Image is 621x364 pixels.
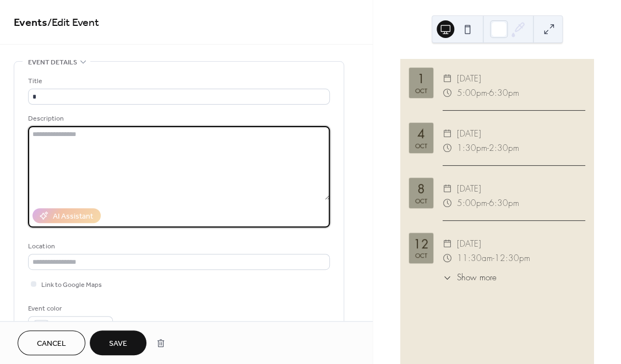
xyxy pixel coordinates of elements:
div: 1 [417,73,425,85]
div: ​ [443,72,453,86]
div: Description [28,113,328,124]
span: 6:30pm [489,86,519,100]
span: Show more [457,271,497,284]
div: Oct [415,143,427,149]
span: - [487,86,489,100]
span: Event details [28,57,77,68]
span: [DATE] [457,72,481,86]
span: 12:30pm [494,251,530,265]
span: Cancel [37,338,66,350]
div: ​ [443,196,453,210]
span: [DATE] [457,127,481,141]
span: / Edit Event [47,12,99,34]
div: ​ [443,141,453,155]
div: Location [28,241,328,252]
div: Oct [415,88,427,94]
span: 11:30am [457,251,493,265]
button: Cancel [18,330,85,355]
button: ​Show more [443,271,497,284]
a: Events [14,12,47,34]
div: Event color [28,303,111,314]
div: Oct [415,252,427,258]
div: ​ [443,127,453,141]
div: ​ [443,182,453,196]
span: - [487,141,489,155]
div: Oct [415,198,427,204]
div: ​ [443,237,453,251]
span: 5:00pm [457,86,487,100]
span: - [493,251,494,265]
button: Save [90,330,146,355]
span: 6:30pm [489,196,519,210]
span: [DATE] [457,182,481,196]
div: Title [28,75,328,87]
span: - [487,196,489,210]
span: 1:30pm [457,141,487,155]
div: ​ [443,86,453,100]
div: ​ [443,251,453,265]
div: 4 [417,128,425,140]
div: ​ [443,271,453,284]
span: Save [109,338,127,350]
span: [DATE] [457,237,481,251]
div: 8 [417,183,425,195]
span: Link to Google Maps [41,279,102,291]
span: 5:00pm [457,196,487,210]
div: 12 [413,238,429,250]
span: 2:30pm [489,141,519,155]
